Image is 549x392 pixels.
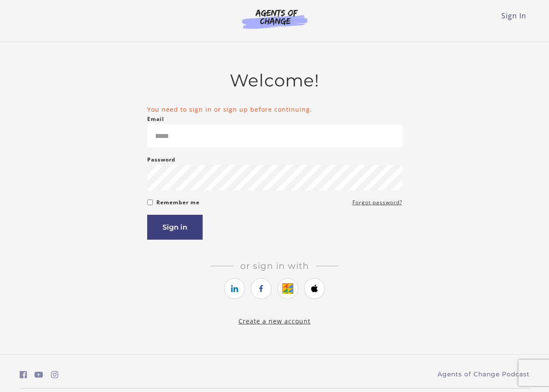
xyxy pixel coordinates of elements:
img: Agents of Change Logo [233,9,317,29]
a: https://courses.thinkific.com/users/auth/facebook?ss%5Breferral%5D=&ss%5Buser_return_to%5D=%2Facc... [251,278,272,299]
a: Sign In [501,11,526,21]
a: https://courses.thinkific.com/users/auth/google?ss%5Breferral%5D=&ss%5Buser_return_to%5D=%2Faccou... [277,278,298,299]
button: Sign in [147,215,203,240]
label: Password [147,155,176,165]
a: https://www.instagram.com/agentsofchangeprep/ (Open in a new window) [51,368,59,381]
i: https://www.facebook.com/groups/aswbtestprep (Open in a new window) [20,371,27,379]
h2: Welcome! [147,70,402,91]
span: Or sign in with [233,261,316,271]
i: https://www.instagram.com/agentsofchangeprep/ (Open in a new window) [51,371,59,379]
a: https://courses.thinkific.com/users/auth/apple?ss%5Breferral%5D=&ss%5Buser_return_to%5D=%2Faccoun... [304,278,325,299]
a: Create a new account [238,317,311,325]
li: You need to sign in or sign up before continuing. [147,105,402,114]
a: https://www.facebook.com/groups/aswbtestprep (Open in a new window) [20,368,27,381]
a: Agents of Change Podcast [438,370,530,379]
label: Email [147,114,164,124]
a: https://courses.thinkific.com/users/auth/linkedin?ss%5Breferral%5D=&ss%5Buser_return_to%5D=%2Facc... [224,278,245,299]
i: https://www.youtube.com/c/AgentsofChangeTestPrepbyMeaganMitchell (Open in a new window) [35,371,43,379]
label: Remember me [156,197,200,208]
a: https://www.youtube.com/c/AgentsofChangeTestPrepbyMeaganMitchell (Open in a new window) [35,368,43,381]
a: Forgot password? [352,197,402,208]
